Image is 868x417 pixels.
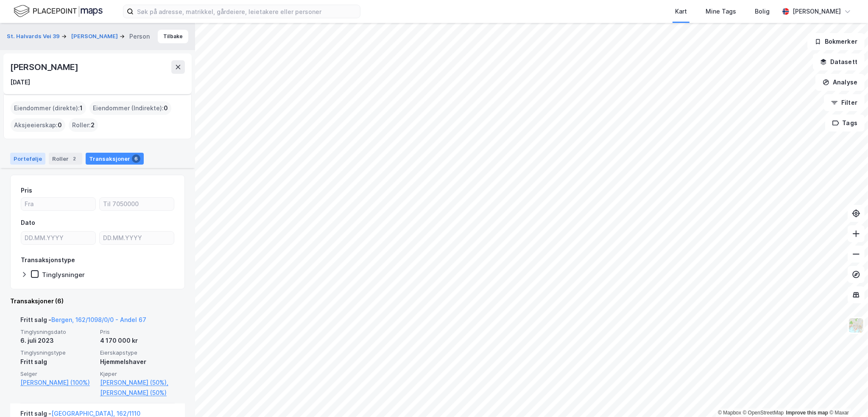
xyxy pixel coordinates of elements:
div: Transaksjonstype [21,255,75,265]
div: Kart [675,6,687,17]
button: [PERSON_NAME] [71,32,120,41]
button: Analyse [815,74,865,91]
span: 0 [58,120,62,130]
div: Aksjeeierskap : [11,118,65,132]
input: Til 7050000 [100,198,174,210]
div: Eiendommer (Indirekte) : [89,101,171,115]
a: [PERSON_NAME] (50%), [100,378,175,388]
div: Portefølje [10,153,45,165]
a: [PERSON_NAME] (50%) [100,388,175,398]
span: 1 [80,103,83,113]
a: Mapbox [718,410,741,416]
div: 6. juli 2023 [20,336,95,346]
div: Transaksjoner [86,153,144,165]
button: Tags [825,115,865,132]
input: Søk på adresse, matrikkel, gårdeiere, leietakere eller personer [134,5,360,18]
div: Dato [21,218,35,228]
button: Bokmerker [807,33,865,50]
span: 0 [164,103,168,113]
a: [GEOGRAPHIC_DATA], 162/1110 [51,410,140,417]
span: 2 [91,120,95,130]
span: Kjøper [100,370,175,378]
div: Fritt salg [20,357,95,367]
input: DD.MM.YYYY [21,232,95,244]
button: St. Halvards Vei 39 [7,32,61,41]
div: Mine Tags [706,6,736,17]
div: Pris [21,185,32,196]
div: 6 [132,154,140,163]
a: [PERSON_NAME] (100%) [20,378,95,388]
div: Person [129,31,150,42]
img: Z [848,317,864,333]
div: Transaksjoner (6) [10,296,185,306]
div: Tinglysninger [42,271,85,279]
div: [PERSON_NAME] [793,6,841,17]
iframe: Chat Widget [826,376,868,417]
button: Datasett [813,53,865,70]
div: Hjemmelshaver [100,357,175,367]
div: Roller [49,153,82,165]
button: Filter [824,94,865,111]
span: Tinglysningstype [20,349,95,356]
input: Fra [21,198,95,210]
div: 4 170 000 kr [100,336,175,346]
span: Tinglysningsdato [20,328,95,336]
span: Pris [100,328,175,336]
a: Bergen, 162/1098/0/0 - Andel 67 [51,316,146,323]
a: Improve this map [786,410,828,416]
button: Tilbake [158,30,188,43]
div: 2 [70,154,79,163]
div: Fritt salg - [20,315,146,328]
div: Kontrollprogram for chat [826,376,868,417]
div: Eiendommer (direkte) : [11,101,86,115]
span: Selger [20,370,95,378]
input: DD.MM.YYYY [100,232,174,244]
img: logo.f888ab2527a4732fd821a326f86c7f29.svg [14,4,103,19]
a: OpenStreetMap [743,410,784,416]
div: Roller : [69,118,98,132]
span: Eierskapstype [100,349,175,356]
div: [DATE] [10,77,30,87]
div: Bolig [755,6,770,17]
div: [PERSON_NAME] [10,60,80,74]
